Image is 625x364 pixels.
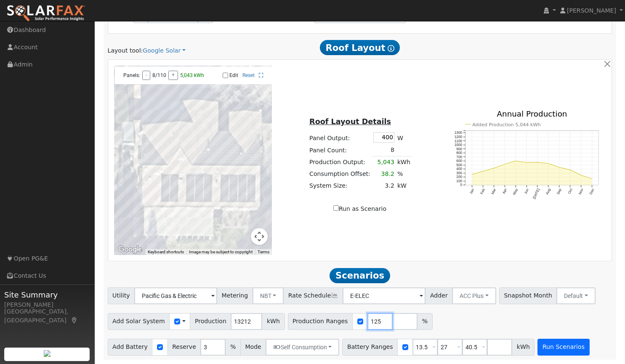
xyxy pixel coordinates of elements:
text: Oct [567,187,573,194]
circle: onclick="" [493,167,494,169]
circle: onclick="" [537,162,538,163]
button: ACC Plus [452,287,496,304]
input: Select a Rate Schedule [343,287,426,304]
circle: onclick="" [515,160,516,161]
td: kWh [396,156,412,168]
span: Layout tool: [108,47,143,54]
span: Panels: [123,72,140,78]
button: Self Consumption [266,339,339,356]
text: Apr [502,188,508,194]
div: [PERSON_NAME] [4,300,90,309]
span: Battery Ranges [342,339,398,356]
span: Roof Layout [320,40,400,55]
text: 800 [456,151,462,155]
span: Add Solar System [108,313,170,330]
span: Adder [425,287,452,304]
text: Jan [468,188,475,195]
a: Map [71,317,78,324]
label: Edit [229,72,238,78]
u: Roof Layout Details [309,117,391,126]
span: Metering [217,287,253,304]
label: Run as Scenario [333,205,386,213]
td: % [396,168,412,180]
text: Mar [490,188,497,195]
i: Show Help [388,45,394,52]
button: Run Scenarios [537,339,589,356]
text: 1000 [455,143,463,147]
span: Production Ranges [288,313,353,330]
circle: onclick="" [591,178,593,179]
text: 500 [456,163,462,167]
td: Production Output: [308,156,372,168]
button: Map camera controls [251,228,268,245]
td: System Size: [308,180,372,192]
span: % [417,313,432,330]
circle: onclick="" [548,163,549,164]
a: Open this area in Google Maps (opens a new window) [116,244,144,255]
span: Mode [240,339,266,356]
span: kWh [262,313,285,330]
text: Aug [545,188,551,195]
span: Reserve [168,339,201,356]
span: 5,043 kWh [180,72,204,78]
button: + [168,71,178,80]
text: 700 [456,155,462,159]
div: [GEOGRAPHIC_DATA], [GEOGRAPHIC_DATA] [4,307,90,325]
text: Sep [556,188,562,195]
span: % [225,339,240,356]
text: Jun [523,188,529,195]
span: Add Battery [108,339,153,356]
img: Google [116,244,144,255]
td: Panel Count: [308,144,372,157]
td: 38.2 [372,168,396,180]
circle: onclick="" [471,174,472,175]
span: Utility [108,287,135,304]
a: Full Screen [259,72,263,78]
span: 8/110 [152,72,166,78]
text: 300 [456,171,462,175]
span: kWh [512,339,535,356]
text: Feb [479,188,486,195]
text: Nov [578,187,585,195]
img: retrieve [44,350,51,357]
text: 400 [456,167,462,171]
span: Production [190,313,231,330]
td: 8 [372,144,396,157]
td: W [396,130,412,144]
circle: onclick="" [504,163,505,165]
td: 5,043 [372,156,396,168]
td: Panel Output: [308,130,372,144]
a: Reset [242,72,255,78]
img: SolarFax [6,5,85,22]
span: Site Summary [4,289,90,300]
text: Dec [589,188,595,195]
text: 100 [456,179,462,183]
circle: onclick="" [526,162,527,163]
button: NBT [253,287,284,304]
text: 600 [456,159,462,163]
text: Added Production 5,044 kWh [472,122,541,127]
span: [PERSON_NAME] [567,7,616,14]
td: 3.2 [372,180,396,192]
circle: onclick="" [580,175,582,176]
input: Run as Scenario [333,205,339,211]
text: [DATE] [532,188,540,199]
a: Google Solar [143,46,186,55]
a: Terms (opens in new tab) [258,250,269,254]
circle: onclick="" [559,167,560,168]
circle: onclick="" [482,170,483,172]
text: 200 [456,175,462,179]
button: - [142,71,150,80]
span: Rate Schedule [283,287,343,304]
text: 1200 [455,135,463,139]
td: kW [396,180,412,192]
td: Consumption Offset: [308,168,372,180]
circle: onclick="" [569,169,571,170]
span: Image may be subject to copyright [189,250,253,254]
text: 0 [460,183,462,187]
text: Annual Production [497,109,567,118]
text: 900 [456,146,462,151]
button: Default [556,287,596,304]
span: Scenarios [330,268,390,283]
input: Select a Utility [134,287,217,304]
